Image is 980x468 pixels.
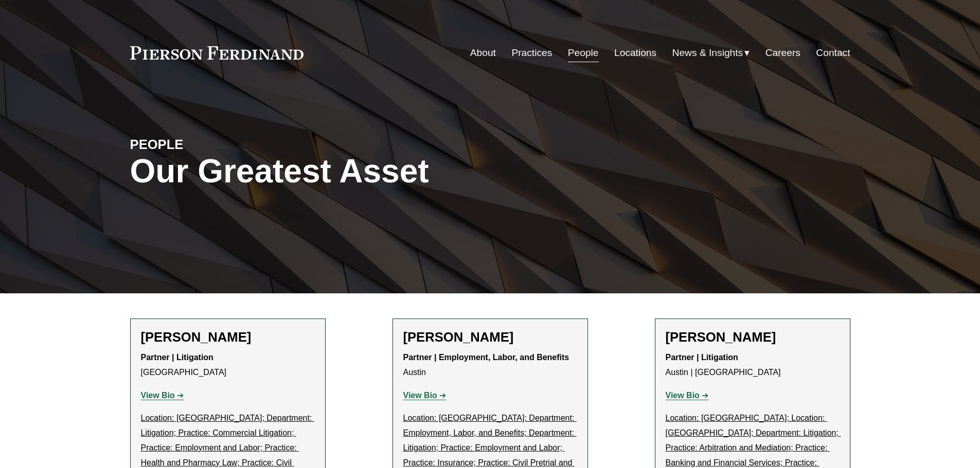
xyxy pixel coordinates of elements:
[403,391,437,400] strong: View Bio
[141,350,315,380] p: [GEOGRAPHIC_DATA]
[470,43,496,63] a: About
[403,329,577,345] h2: [PERSON_NAME]
[666,391,709,400] a: View Bio
[403,350,577,380] p: Austin
[765,43,800,63] a: Careers
[511,43,552,63] a: Practices
[141,329,315,345] h2: [PERSON_NAME]
[141,391,175,400] strong: View Bio
[666,353,738,362] strong: Partner | Litigation
[141,391,184,400] a: View Bio
[403,353,569,362] strong: Partner | Employment, Labor, and Benefits
[666,350,840,380] p: Austin | [GEOGRAPHIC_DATA]
[130,153,610,190] h1: Our Greatest Asset
[568,43,599,63] a: People
[672,44,743,62] span: News & Insights
[672,43,750,63] a: folder dropdown
[130,136,310,153] h4: PEOPLE
[403,391,447,400] a: View Bio
[816,43,850,63] a: Contact
[141,353,213,362] strong: Partner | Litigation
[666,391,700,400] strong: View Bio
[614,43,656,63] a: Locations
[666,329,840,345] h2: [PERSON_NAME]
